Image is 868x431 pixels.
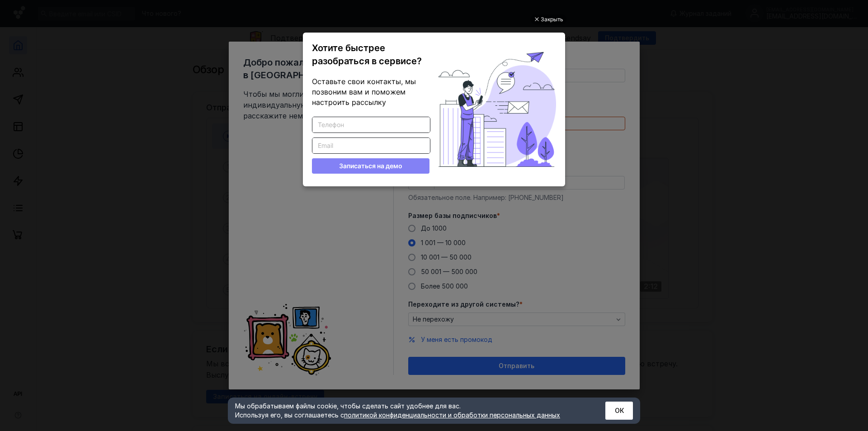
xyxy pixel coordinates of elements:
[312,138,430,153] input: Email
[541,14,563,24] div: Закрыть
[312,43,422,66] span: Хотите быстрее разобраться в сервисе?
[312,77,416,107] span: Оставьте свои контакты, мы позвоним вам и поможем настроить рассылку
[344,411,560,419] a: политикой конфиденциальности и обработки персональных данных
[235,402,583,420] div: Мы обрабатываем файлы cookie, чтобы сделать сайт удобнее для вас. Используя его, вы соглашаетесь c
[312,117,430,133] input: Телефон
[312,158,429,174] button: Записаться на демо
[605,402,633,420] button: ОК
